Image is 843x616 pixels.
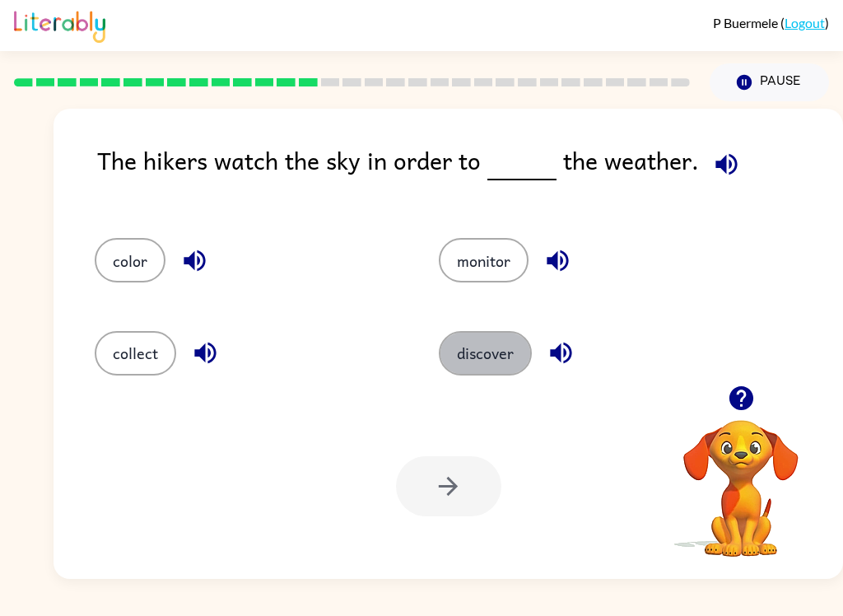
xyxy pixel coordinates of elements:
button: color [95,238,165,282]
video: Your browser must support playing .mp4 files to use Literably. Please try using another browser. [659,394,823,559]
button: monitor [439,238,529,282]
img: Literably [14,7,105,43]
button: collect [95,331,176,376]
button: Pause [710,63,829,101]
div: ( ) [713,15,829,30]
span: P Buermele [713,15,780,30]
a: Logout [785,15,825,30]
div: The hikers watch the sky in order to the weather. [97,142,843,205]
button: discover [439,331,532,376]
